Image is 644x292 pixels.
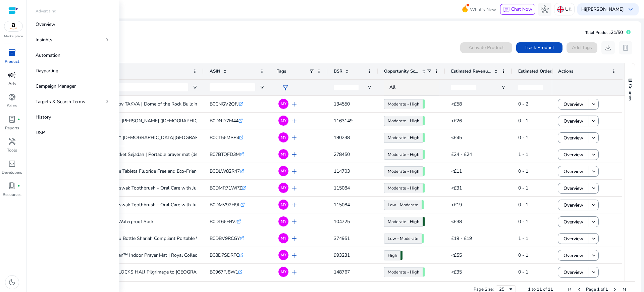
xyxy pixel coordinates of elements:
p: UK [565,3,572,15]
p: TAKVA EasiClean™ Indoor Prayer Mat | Royal Collection (COMFITPLUS,... [87,248,241,262]
p: Overview [36,21,55,28]
span: 1 - 1 [518,151,528,158]
span: MY [281,219,286,223]
span: add [290,218,298,226]
p: Ads [8,81,16,87]
span: What's New [470,4,496,15]
span: 67.93 [423,133,425,142]
p: Hi [581,7,624,12]
span: 104725 [334,218,350,225]
mat-icon: keyboard_arrow_down [591,152,597,158]
span: <£38 [451,218,462,225]
p: TAKVA Art Kit - [PERSON_NAME] ([DEMOGRAPHIC_DATA]) [87,114,215,128]
input: Product Name Filter Input [59,83,188,91]
span: B0967PJ8W1 [210,269,238,275]
span: 0 - 1 [518,134,528,141]
button: download [601,41,615,54]
span: 993231 [334,252,350,258]
span: Actions [558,68,573,74]
span: Track Product [525,44,554,51]
span: 134550 [334,101,350,107]
span: 56.75 [422,234,424,243]
span: MY [281,135,286,139]
a: Low - Moderate [384,200,422,210]
button: hub [538,3,551,16]
p: TAKVA Fiträ Miswak Toothbrush - Oral Care with Just Water! (Blue,... [87,198,232,212]
span: MY [281,186,286,190]
span: add [290,184,298,192]
span: Opportunity Score [384,68,419,74]
span: keyboard_arrow_down [627,5,635,13]
span: <£26 [451,118,462,124]
span: 66.60 [423,267,425,277]
span: 78.30 [400,251,402,260]
mat-icon: keyboard_arrow_down [591,202,597,208]
span: 0 - 2 [518,101,528,107]
div: Previous Page [577,287,582,292]
span: 62.75 [423,116,425,125]
button: Overview [558,99,589,110]
span: 61.79 [423,99,425,109]
button: Track Product [516,42,562,53]
button: Overview [558,116,589,126]
span: BSR [334,68,342,74]
span: B0DLW82R47 [210,168,240,174]
span: Total Product: [585,30,611,35]
span: <£31 [451,185,462,191]
button: Open Filter Menu [367,85,372,90]
p: Marketplace [4,34,23,39]
p: Portable Wudhu Bottle Shariah Compliant Portable Wudhu Sprayer... [87,232,232,245]
span: 0 - 1 [518,269,528,275]
p: TAKVA Fiträ Miswak Toothbrush - Oral Care with Just Water! (Mix,... [87,181,230,195]
span: Estimated Orders/Day [518,68,558,74]
p: TAKVA Wudhu Waterproof Sock [85,215,156,228]
mat-icon: keyboard_arrow_down [591,118,597,124]
span: code_blocks [8,160,16,168]
a: Moderate - High [384,217,423,227]
span: 0 - 1 [518,252,528,258]
img: amazon.svg [4,21,22,31]
p: DSP [36,129,45,136]
p: Advertising [36,8,56,14]
span: 0 - 1 [518,118,528,124]
button: Overview [558,250,589,261]
span: Overview [563,215,583,229]
span: chat [503,6,510,13]
span: Overview [563,198,583,212]
span: MY [281,253,286,257]
span: B0DMV92H9L [210,202,240,208]
p: History [36,114,51,121]
a: Moderate - High [384,99,423,109]
button: Open Filter Menu [501,85,506,90]
span: 64.98 [423,167,425,176]
span: <£45 [451,134,462,141]
span: MY [281,119,286,123]
span: 61.10 [423,183,425,193]
span: chevron_right [104,36,111,43]
span: Overview [563,249,583,262]
span: 115084 [334,185,350,191]
button: Overview [558,233,589,244]
span: Overview [563,114,583,128]
span: dark_mode [8,278,16,286]
span: All [389,84,395,90]
span: lab_profile [8,115,16,123]
span: hub [541,5,549,13]
span: Chat Now [511,6,532,12]
span: <£11 [451,168,462,174]
button: chatChat Now [500,4,535,15]
p: Tools [7,147,17,153]
button: Open Filter Menu [192,85,198,90]
span: 114703 [334,168,350,174]
p: Dayparting [36,67,58,74]
span: 21/50 [611,29,623,36]
a: Moderate - High [384,267,423,277]
span: Overview [563,165,583,178]
mat-icon: keyboard_arrow_down [591,269,597,275]
span: add [290,268,298,276]
span: B08D7SDRFC [210,252,239,258]
span: add [290,134,298,142]
span: B07BTQFD3M [210,151,240,158]
a: Moderate - High [384,133,423,143]
span: 56.55 [422,200,424,209]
